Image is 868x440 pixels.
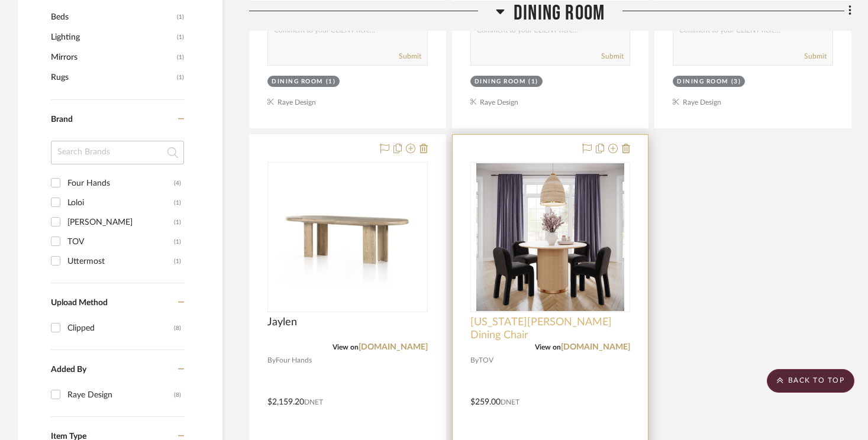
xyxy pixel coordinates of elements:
[174,252,181,271] div: (1)
[476,163,624,311] img: Georgia Chenille Dining Chair
[174,193,181,212] div: (1)
[601,51,624,62] button: Submit
[51,67,174,88] span: Rugs
[67,213,174,232] div: [PERSON_NAME]
[471,163,630,312] div: 0
[276,355,312,366] span: Four Hands
[174,386,181,405] div: (8)
[470,355,479,366] span: By
[677,77,728,86] div: Dining Room
[51,27,174,47] span: Lighting
[326,77,336,86] div: (1)
[67,252,174,271] div: Uttermost
[177,48,184,67] span: (1)
[174,213,181,232] div: (1)
[51,115,73,124] span: Brand
[51,141,184,164] input: Search Brands
[51,299,108,307] span: Upload Method
[767,369,854,393] scroll-to-top-button: BACK TO TOP
[51,7,174,27] span: Beds
[399,51,421,62] button: Submit
[333,344,359,351] span: View on
[479,355,493,366] span: TOV
[174,319,181,338] div: (8)
[359,343,428,351] a: [DOMAIN_NAME]
[67,232,174,251] div: TOV
[273,163,421,311] img: Jaylen
[470,316,631,342] span: [US_STATE][PERSON_NAME] Dining Chair
[528,77,538,86] div: (1)
[177,8,184,27] span: (1)
[272,77,323,86] div: Dining Room
[67,386,174,405] div: Raye Design
[177,28,184,47] span: (1)
[561,343,630,351] a: [DOMAIN_NAME]
[174,174,181,193] div: (4)
[535,344,561,351] span: View on
[67,193,174,212] div: Loloi
[67,174,174,193] div: Four Hands
[67,319,174,338] div: Clipped
[804,51,827,62] button: Submit
[174,232,181,251] div: (1)
[475,77,526,86] div: Dining Room
[267,355,276,366] span: By
[267,316,297,329] span: Jaylen
[177,68,184,87] span: (1)
[51,365,86,374] span: Added By
[51,47,174,67] span: Mirrors
[731,77,741,86] div: (3)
